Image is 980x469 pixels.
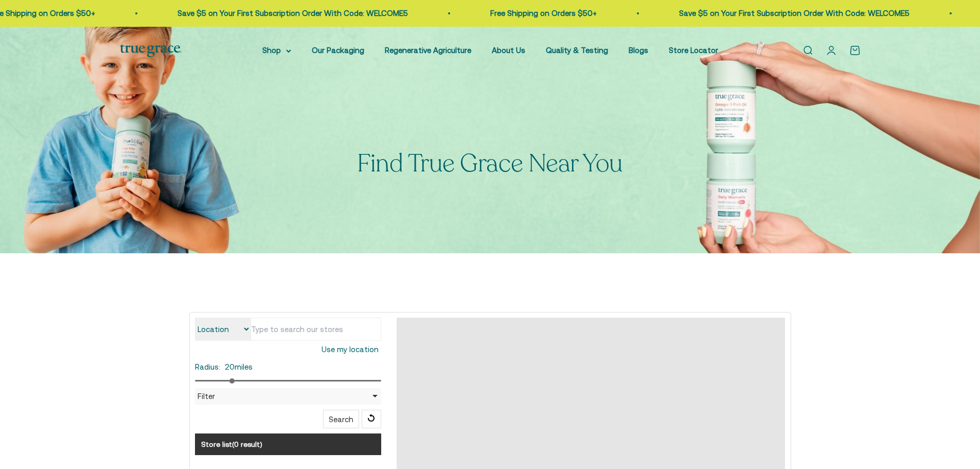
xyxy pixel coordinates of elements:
a: Free Shipping on Orders $50+ [489,9,596,18]
p: Save $5 on Your First Subscription Order With Code: WELCOME5 [176,7,407,20]
span: result [241,440,260,448]
a: Blogs [629,46,648,55]
div: Filter [195,388,382,405]
button: Use my location [319,341,381,358]
a: Store Locator [669,46,718,55]
button: Search [323,410,359,428]
label: Radius: [195,362,220,371]
span: Reset [362,410,381,428]
input: Type to search our stores [251,318,381,341]
span: ( ) [232,440,262,448]
h3: Store list [195,433,382,455]
input: Radius [195,380,382,381]
a: Quality & Testing [546,46,608,55]
summary: Shop [262,44,291,57]
split-lines: Find True Grace Near You [357,147,622,180]
a: Our Packaging [312,46,364,55]
span: 0 [234,440,239,448]
p: Save $5 on Your First Subscription Order With Code: WELCOME5 [678,7,908,20]
a: About Us [492,46,525,55]
a: Regenerative Agriculture [385,46,471,55]
div: miles [195,361,382,373]
span: 20 [225,362,235,371]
